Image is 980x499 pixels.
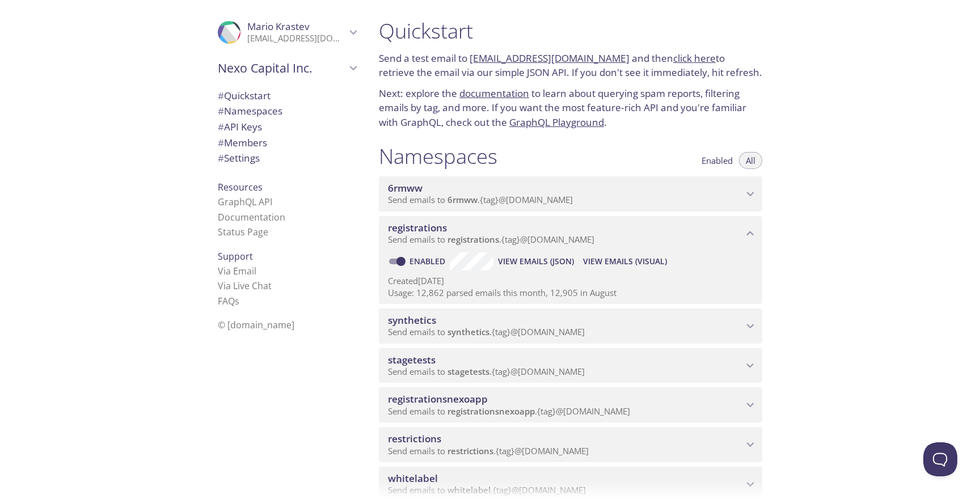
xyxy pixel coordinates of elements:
span: 6rmww [447,194,478,205]
p: Send a test email to and then to retrieve the email via our simple JSON API. If you don't see it ... [379,51,762,80]
span: Resources [218,181,263,193]
span: # [218,104,224,117]
span: 6rmww [388,181,423,194]
div: synthetics namespace [379,308,762,344]
span: registrationsnexoapp [388,392,488,405]
button: View Emails (Visual) [578,252,671,270]
span: # [218,136,224,149]
div: stagetests namespace [379,348,762,383]
p: Created [DATE] [388,275,753,287]
span: Send emails to . {tag} @[DOMAIN_NAME] [388,366,585,377]
div: Namespaces [209,103,365,119]
span: synthetics [447,326,489,337]
span: View Emails (JSON) [498,255,574,268]
span: Send emails to . {tag} @[DOMAIN_NAME] [388,234,594,245]
span: restrictions [388,432,441,445]
a: FAQ [218,295,239,307]
div: restrictions namespace [379,427,762,462]
div: Mario Krastev [209,14,365,51]
a: Via Live Chat [218,280,272,292]
span: Members [218,136,267,149]
span: View Emails (Visual) [583,255,667,268]
span: Send emails to . {tag} @[DOMAIN_NAME] [388,194,573,205]
span: restrictions [447,445,493,456]
div: registrations namespace [379,216,762,251]
a: [EMAIL_ADDRESS][DOMAIN_NAME] [470,52,630,65]
span: # [218,120,224,133]
span: Settings [218,151,260,164]
button: Enabled [695,152,740,169]
a: Enabled [408,256,450,267]
h1: Quickstart [379,18,762,44]
span: Nexo Capital Inc. [218,60,346,76]
div: 6rmww namespace [379,176,762,212]
span: whitelabel [388,472,438,485]
span: Support [218,250,253,263]
button: All [739,152,762,169]
span: Mario Krastev [247,20,310,33]
span: stagetests [447,366,489,377]
div: Members [209,135,365,151]
span: registrations [447,234,499,245]
div: Quickstart [209,88,365,104]
div: Team Settings [209,150,365,166]
iframe: Help Scout Beacon - Open [923,442,957,476]
p: Usage: 12,862 parsed emails this month, 12,905 in August [388,287,753,299]
span: synthetics [388,314,436,327]
a: GraphQL Playground [509,116,604,129]
div: API Keys [209,119,365,135]
span: © [DOMAIN_NAME] [218,319,294,331]
div: Nexo Capital Inc. [209,53,365,83]
span: Quickstart [218,89,271,102]
h1: Namespaces [379,143,497,169]
a: GraphQL API [218,196,272,208]
div: registrationsnexoapp namespace [379,387,762,422]
a: Status Page [218,226,268,238]
span: Send emails to . {tag} @[DOMAIN_NAME] [388,445,589,456]
span: # [218,89,224,102]
span: s [235,295,239,307]
span: # [218,151,224,164]
span: stagetests [388,353,436,366]
span: API Keys [218,120,262,133]
span: Namespaces [218,104,282,117]
a: documentation [459,87,529,100]
p: [EMAIL_ADDRESS][DOMAIN_NAME] [247,33,346,44]
span: Send emails to . {tag} @[DOMAIN_NAME] [388,326,585,337]
a: click here [673,52,716,65]
span: registrations [388,221,447,234]
span: registrationsnexoapp [447,405,535,417]
span: Send emails to . {tag} @[DOMAIN_NAME] [388,405,630,417]
a: Documentation [218,211,285,223]
p: Next: explore the to learn about querying spam reports, filtering emails by tag, and more. If you... [379,86,762,130]
a: Via Email [218,265,256,277]
button: View Emails (JSON) [493,252,578,270]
